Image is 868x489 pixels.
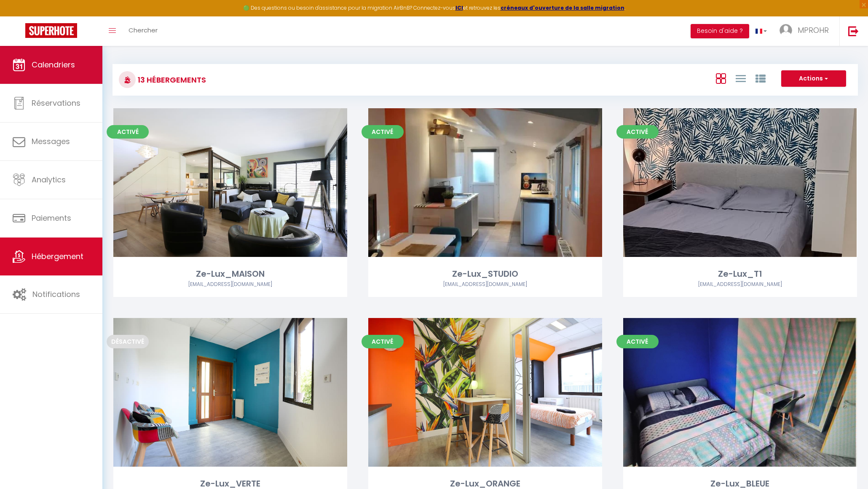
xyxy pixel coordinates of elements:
span: Activé [616,125,659,139]
img: Super Booking [25,23,77,38]
span: Messages [32,136,70,147]
img: ... [780,24,792,37]
span: MPROHR [798,25,829,35]
a: Vue en Liste [736,71,746,85]
span: Notifications [32,289,80,299]
span: Activé [362,335,404,348]
button: Besoin d'aide ? [691,24,749,38]
img: logout [848,26,859,36]
div: Ze-Lux_STUDIO [368,267,602,281]
div: Airbnb [368,281,602,289]
span: Activé [362,125,404,139]
button: Ouvrir le widget de chat LiveChat [7,3,32,29]
div: Airbnb [623,281,857,289]
a: ICI [455,4,463,11]
a: Chercher [122,16,164,46]
a: créneaux d'ouverture de la salle migration [501,4,624,11]
h3: 13 Hébergements [136,70,206,89]
a: Vue par Groupe [755,71,766,85]
span: Hébergement [32,251,83,262]
span: Calendriers [32,59,75,70]
div: Airbnb [113,281,347,289]
span: Réservations [32,98,80,108]
a: ... MPROHR [773,16,839,46]
span: Paiements [32,213,71,223]
div: Ze-Lux_MAISON [113,267,347,281]
div: Ze-Lux_T1 [623,267,857,281]
span: Activé [616,335,659,348]
span: Chercher [129,26,158,35]
button: Actions [781,70,846,87]
span: Désactivé [107,335,149,348]
span: Activé [107,125,149,139]
a: Vue en Box [716,71,726,85]
span: Analytics [32,174,66,185]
